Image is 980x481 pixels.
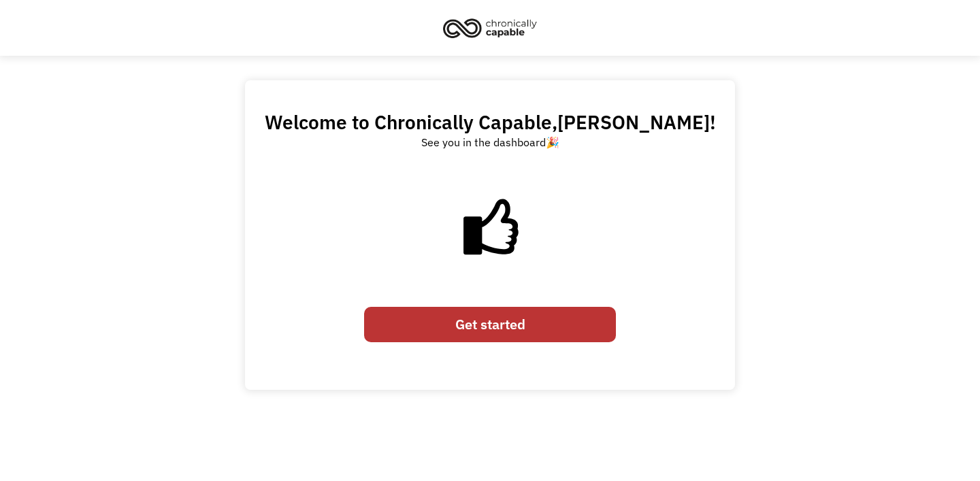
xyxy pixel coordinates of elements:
[265,110,716,134] h2: Welcome to Chronically Capable, !
[439,13,541,43] img: Chronically Capable logo
[546,135,559,149] a: 🎉
[364,307,616,342] a: Get started
[364,300,616,349] form: Email Form
[421,134,559,150] div: See you in the dashboard
[557,110,710,135] span: [PERSON_NAME]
